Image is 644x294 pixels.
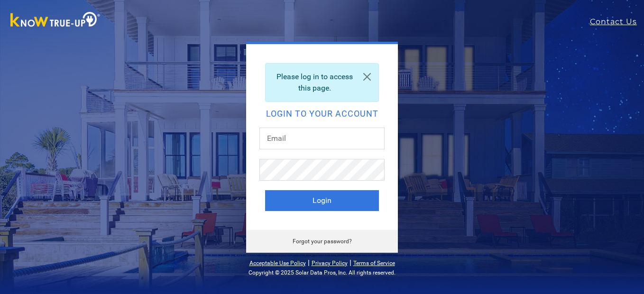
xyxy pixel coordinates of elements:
a: Forgot your password? [293,238,352,245]
input: Email [259,128,385,149]
button: Login [265,190,379,211]
a: Acceptable Use Policy [249,260,306,266]
a: Privacy Policy [312,260,348,266]
span: | [308,258,310,267]
a: Contact Us [590,16,644,28]
h2: Login to your account [265,110,379,118]
span: | [350,258,351,267]
a: Close [356,64,378,90]
img: Know True-Up [6,10,105,31]
a: Terms of Service [353,260,395,266]
div: Please log in to access this page. [265,63,379,102]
